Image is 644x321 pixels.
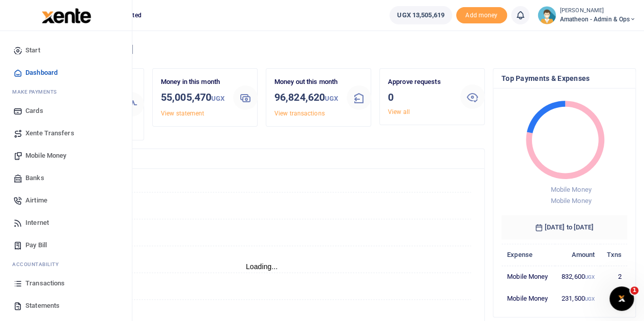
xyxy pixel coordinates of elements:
[25,218,49,228] span: Internet
[560,7,636,15] small: [PERSON_NAME]
[555,266,600,287] td: 832,600
[8,272,124,295] a: Transactions
[25,301,60,311] span: Statements
[25,151,66,161] span: Mobile Money
[8,144,124,167] a: Mobile Money
[550,186,591,193] span: Mobile Money
[585,274,595,280] small: UGX
[600,244,627,266] th: Txns
[538,6,556,24] img: profile-user
[161,90,225,106] h3: 55,005,470
[8,84,124,100] li: M
[456,11,507,18] a: Add money
[39,44,636,55] h4: Hello [PERSON_NAME]
[161,110,204,117] a: View statement
[501,244,555,266] th: Expense
[8,256,124,272] li: Ac
[389,6,452,24] a: UGX 13,505,619
[560,15,636,24] span: Amatheon - Admin & Ops
[538,6,636,24] a: profile-user [PERSON_NAME] Amatheon - Admin & Ops
[600,287,627,309] td: 1
[161,77,225,87] p: Money in this month
[8,122,124,144] a: Xente Transfers
[397,10,444,20] span: UGX 13,505,619
[8,212,124,234] a: Internet
[388,77,452,87] p: Approve requests
[8,39,124,62] a: Start
[274,90,339,106] h3: 96,824,620
[25,128,74,138] span: Xente Transfers
[8,234,124,256] a: Pay Bill
[25,278,65,288] span: Transactions
[274,77,339,87] p: Money out this month
[20,260,59,268] span: countability
[25,173,44,183] span: Banks
[456,7,507,24] li: Toup your wallet
[501,287,555,309] td: Mobile Money
[630,286,638,295] span: 1
[555,244,600,266] th: Amount
[17,88,57,96] span: ake Payments
[274,110,325,117] a: View transactions
[246,262,278,271] text: Loading...
[385,6,456,24] li: Wallet ballance
[42,8,91,23] img: logo-large
[8,295,124,317] a: Statements
[585,296,595,302] small: UGX
[388,108,410,115] a: View all
[8,62,124,84] a: Dashboard
[25,106,43,116] span: Cards
[211,95,225,102] small: UGX
[501,215,627,240] h6: [DATE] to [DATE]
[8,100,124,122] a: Cards
[47,153,476,164] h4: Transactions Overview
[555,287,600,309] td: 231,500
[600,266,627,287] td: 2
[550,197,591,205] span: Mobile Money
[8,189,124,212] a: Airtime
[456,7,507,24] span: Add money
[25,45,40,55] span: Start
[325,95,338,102] small: UGX
[609,286,634,311] iframe: Intercom live chat
[501,266,555,287] td: Mobile Money
[8,167,124,189] a: Banks
[41,11,91,19] a: logo-small logo-large logo-large
[25,240,47,250] span: Pay Bill
[388,90,452,105] h3: 0
[25,68,58,78] span: Dashboard
[25,195,47,206] span: Airtime
[501,73,627,84] h4: Top Payments & Expenses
